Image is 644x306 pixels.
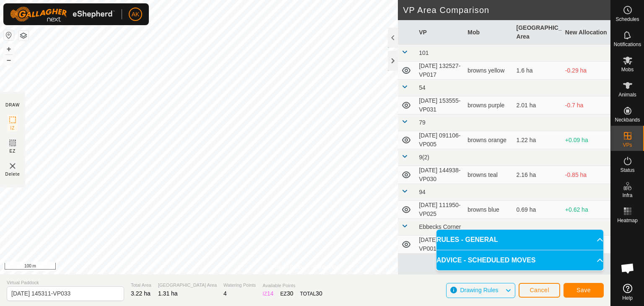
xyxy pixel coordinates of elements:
[611,280,644,304] a: Help
[615,117,640,122] span: Neckbands
[415,201,464,219] td: [DATE] 111950-VP025
[519,283,560,298] button: Cancel
[419,49,428,56] span: 101
[223,282,256,289] span: Watering Points
[562,96,610,114] td: -0.7 ha
[620,168,634,173] span: Status
[513,96,562,114] td: 2.01 ha
[618,92,636,97] span: Animals
[467,66,509,75] div: browns yellow
[415,62,464,80] td: [DATE] 132527-VP017
[436,235,498,245] span: RULES - GENERAL
[436,250,603,270] p-accordion-header: ADVICE - SCHEDULED MOVES
[614,42,641,47] span: Notifications
[419,189,426,195] span: 94
[513,20,562,45] th: [GEOGRAPHIC_DATA] Area
[467,136,509,145] div: browns orange
[415,96,464,114] td: [DATE] 153555-VP031
[158,290,178,297] span: 1.31 ha
[4,55,14,65] button: –
[287,290,293,297] span: 30
[267,290,274,297] span: 14
[158,282,217,289] span: [GEOGRAPHIC_DATA] Area
[621,67,634,72] span: Mobs
[223,290,227,297] span: 4
[615,17,639,22] span: Schedules
[562,201,610,219] td: +0.62 ha
[419,84,426,91] span: 54
[415,20,464,45] th: VP
[262,289,273,298] div: IZ
[415,131,464,149] td: [DATE] 091106-VP005
[316,290,322,297] span: 30
[8,161,18,171] img: VP
[622,296,633,301] span: Help
[623,143,632,148] span: VPs
[615,256,640,281] div: Open chat
[464,20,513,45] th: Mob
[5,102,20,108] div: DRAW
[562,62,610,80] td: -0.29 ha
[467,101,509,110] div: browns purple
[419,223,461,230] span: Ebbecks Corner
[403,5,610,15] h2: VP Area Comparison
[460,287,498,293] span: Drawing Rules
[314,263,338,271] a: Contact Us
[436,230,603,250] p-accordion-header: RULES - GENERAL
[272,263,304,271] a: Privacy Policy
[5,171,20,177] span: Delete
[132,10,140,19] span: AK
[622,193,632,198] span: Infra
[576,287,591,293] span: Save
[300,289,322,298] div: TOTAL
[419,119,426,126] span: 79
[617,218,638,223] span: Heatmap
[467,205,509,214] div: browns blue
[10,7,115,22] img: Gallagher Logo
[131,290,151,297] span: 3.22 ha
[262,282,322,289] span: Available Points
[4,44,14,54] button: +
[280,289,293,298] div: EZ
[18,31,29,41] button: Map Layers
[419,154,429,161] span: 9(2)
[4,30,14,40] button: Reset Map
[563,283,604,298] button: Save
[562,166,610,184] td: -0.85 ha
[436,255,535,265] span: ADVICE - SCHEDULED MOVES
[513,201,562,219] td: 0.69 ha
[562,131,610,149] td: +0.09 ha
[530,287,549,293] span: Cancel
[415,236,464,254] td: [DATE] 095750-VP001
[562,20,610,45] th: New Allocation
[513,62,562,80] td: 1.6 ha
[513,131,562,149] td: 1.22 ha
[10,125,15,131] span: IZ
[467,171,509,179] div: browns teal
[131,282,151,289] span: Total Area
[7,279,124,286] span: Virtual Paddock
[10,148,16,154] span: EZ
[415,166,464,184] td: [DATE] 144938-VP030
[513,166,562,184] td: 2.16 ha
